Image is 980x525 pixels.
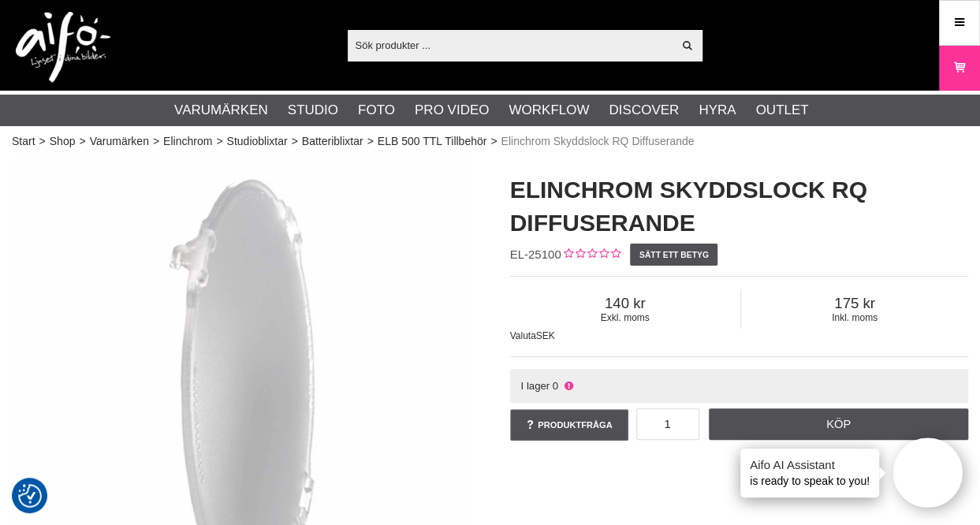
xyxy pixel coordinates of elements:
a: Start [12,133,35,150]
span: > [367,133,374,150]
img: logo.png [16,12,110,83]
a: Shop [50,133,76,150]
span: 0 [553,380,558,392]
span: Elinchrom Skyddslock RQ Diffuserande [501,133,694,150]
a: Workflow [509,100,589,121]
a: Produktfråga [510,409,628,441]
span: EL-25100 [510,248,561,261]
h1: Elinchrom Skyddslock RQ Diffuserande [510,173,969,240]
span: > [216,133,222,150]
a: Elinchrom [163,133,212,150]
div: Kundbetyg: 0 [561,247,620,263]
a: Studioblixtar [227,133,288,150]
span: I lager [520,380,550,392]
input: Sök produkter ... [348,33,673,57]
span: Exkl. moms [510,312,740,323]
span: 175 [741,295,968,312]
a: ELB 500 TTL Tillbehör [378,133,487,150]
span: Valuta [510,330,536,341]
div: is ready to speak to you! [740,449,879,497]
a: Köp [709,408,968,440]
a: Foto [358,100,395,121]
span: > [79,133,85,150]
span: > [39,133,46,150]
a: Outlet [755,100,808,121]
a: Varumärken [90,133,149,150]
span: > [153,133,159,150]
button: Samtyckesinställningar [18,482,42,510]
h4: Aifo AI Assistant [750,456,870,473]
span: 140 [510,295,740,312]
a: Discover [609,100,679,121]
img: Revisit consent button [18,484,42,508]
span: SEK [536,330,555,341]
span: > [490,133,497,150]
i: Ej i lager [562,380,575,392]
a: Sätt ett betyg [630,244,717,266]
a: Studio [288,100,338,121]
span: > [292,133,298,150]
a: Varumärken [174,100,268,121]
span: Inkl. moms [741,312,968,323]
a: Hyra [699,100,736,121]
a: Batteriblixtar [302,133,363,150]
a: Pro Video [415,100,489,121]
